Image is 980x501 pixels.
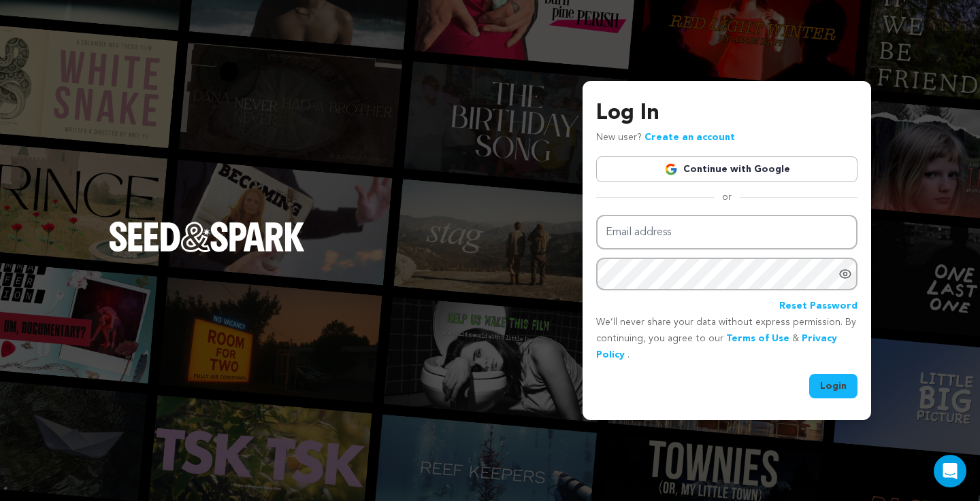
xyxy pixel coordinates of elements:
p: We’ll never share your data without express permission. By continuing, you agree to our & . [596,315,857,363]
img: Seed&Spark Logo [109,222,305,252]
h3: Log In [596,97,857,130]
img: Google logo [664,162,678,176]
a: Create an account [644,133,735,142]
a: Show password as plain text. Warning: this will display your password on the screen. [838,267,852,281]
a: Continue with Google [596,156,857,182]
a: Terms of Use [726,334,789,343]
a: Privacy Policy [596,334,837,360]
span: or [714,190,740,204]
div: Open Intercom Messenger [934,455,966,487]
button: Login [809,374,857,398]
a: Reset Password [779,298,857,315]
a: Seed&Spark Homepage [109,222,305,279]
p: New user? [596,130,735,146]
input: Email address [596,215,857,249]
